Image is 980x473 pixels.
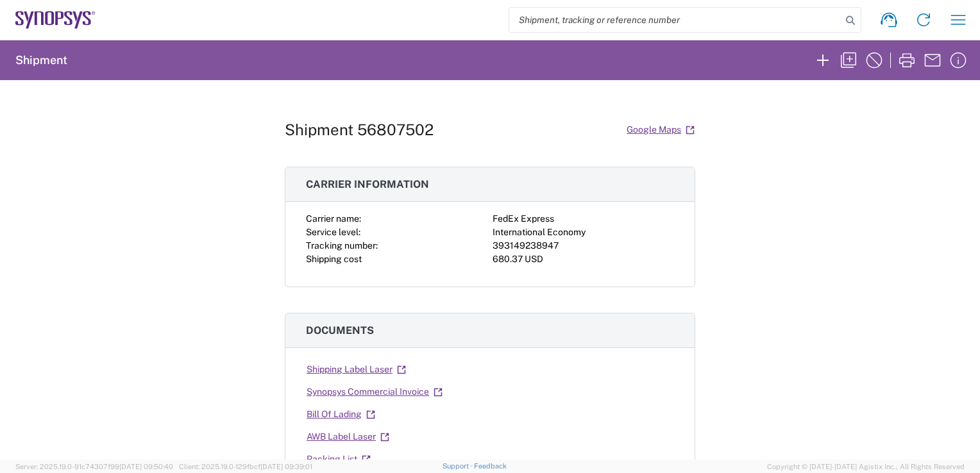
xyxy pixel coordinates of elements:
a: Bill Of Lading [306,403,376,426]
a: AWB Label Laser [306,426,390,448]
span: Shipping cost [306,254,362,264]
span: Tracking number: [306,240,378,251]
div: 680.37 USD [493,253,674,266]
span: Service level: [306,227,360,237]
span: Carrier information [306,178,429,190]
span: [DATE] 09:39:01 [260,463,312,470]
a: Support [443,462,475,470]
span: [DATE] 09:50:40 [119,463,173,470]
a: Google Maps [626,119,695,141]
a: Feedback [474,462,507,470]
span: Carrier name: [306,213,361,224]
h1: Shipment 56807502 [285,120,434,139]
a: Packing List [306,448,371,470]
div: International Economy [493,226,674,239]
span: Client: 2025.19.0-129fbcf [179,463,312,470]
span: Copyright © [DATE]-[DATE] Agistix Inc., All Rights Reserved [767,461,965,472]
input: Shipment, tracking or reference number [509,8,841,32]
a: Shipping Label Laser [306,358,407,381]
a: Synopsys Commercial Invoice [306,381,443,403]
span: Server: 2025.19.0-91c74307f99 [15,463,173,470]
h2: Shipment [15,53,67,68]
span: Documents [306,324,374,336]
div: 393149238947 [493,239,674,253]
div: FedEx Express [493,212,674,226]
